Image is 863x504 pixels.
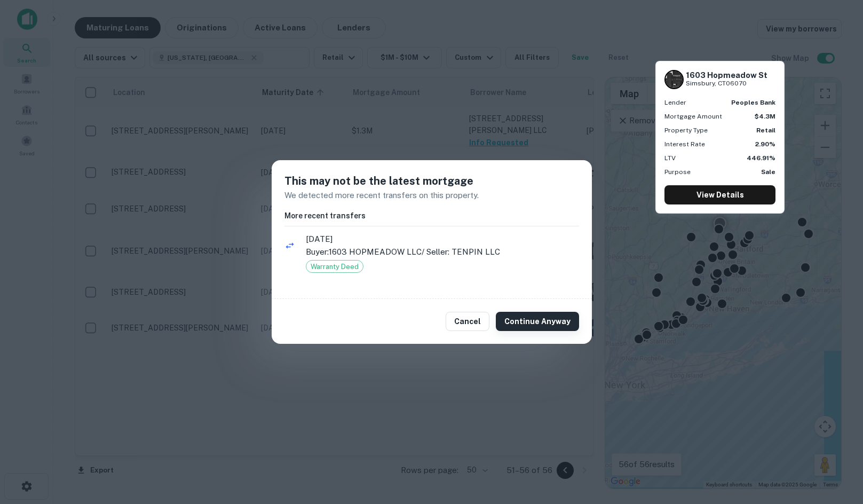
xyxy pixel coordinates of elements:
[810,384,863,436] iframe: Chat Widget
[306,262,363,272] span: Warranty Deed
[664,139,705,149] p: Interest Rate
[664,98,686,107] p: Lender
[284,189,579,202] p: We detected more recent transfers on this property.
[284,210,579,222] h6: More recent transfers
[664,185,775,204] a: View Details
[664,125,708,135] p: Property Type
[756,127,775,134] strong: Retail
[306,233,579,246] span: [DATE]
[761,168,775,176] strong: Sale
[664,167,691,177] p: Purpose
[686,78,767,89] p: Simsbury, CT06070
[446,312,489,331] button: Cancel
[686,70,767,80] h6: 1603 Hopmeadow St
[496,312,579,331] button: Continue Anyway
[664,112,722,121] p: Mortgage Amount
[731,99,775,106] strong: peoples bank
[755,140,775,148] strong: 2.90%
[747,154,775,162] strong: 446.91%
[284,173,579,189] h5: This may not be the latest mortgage
[664,153,676,163] p: LTV
[306,246,579,258] p: Buyer: 1603 HOPMEADOW LLC / Seller: TENPIN LLC
[755,113,775,120] strong: $4.3M
[306,260,363,273] div: Warranty Deed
